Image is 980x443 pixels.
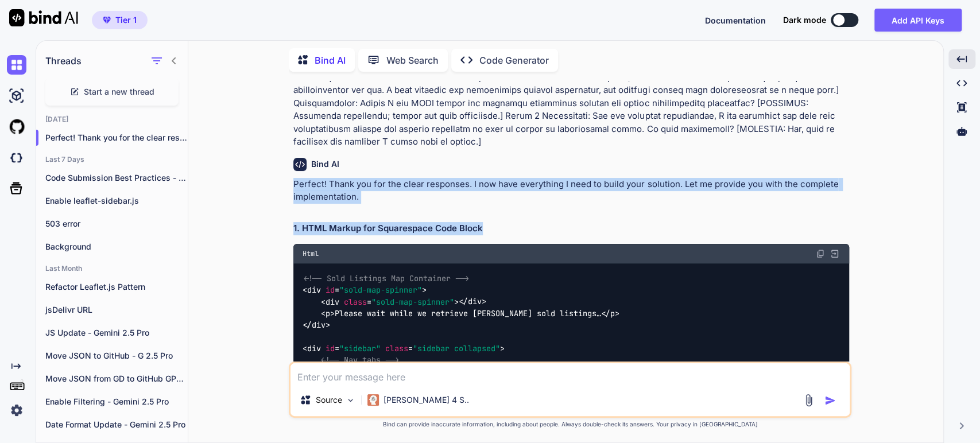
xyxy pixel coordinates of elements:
[84,86,154,98] span: Start a new thread
[45,218,188,230] p: 503 error
[293,222,849,235] h2: 1. HTML Markup for Squarespace Code Block
[304,273,469,283] span: <!-- Sold Listings Map Container -->
[346,395,355,405] img: Pick Models
[816,249,825,258] img: copy
[326,308,330,318] span: p
[7,55,26,75] img: chat
[371,297,454,307] span: "sold-map-spinner"
[7,148,26,168] img: darkCloudIdeIcon
[830,248,840,259] img: Open in Browser
[386,53,439,67] p: Web Search
[321,308,335,318] span: < >
[367,394,379,406] img: Claude 4 Sonnet
[7,86,26,106] img: ai-studio
[36,155,188,164] h2: Last 7 Days
[45,327,188,339] p: JS Update - Gemini 2.5 Pro
[45,373,188,384] p: Move JSON from GD to GitHub GPT -4o
[303,285,427,295] span: < = >
[601,308,619,318] span: </ >
[289,420,851,429] p: Bind can provide inaccurate information, including about people. Always double-check its answers....
[45,54,82,68] h1: Threads
[45,132,188,143] p: Perfect! Thank you for the clear respons...
[610,308,615,318] span: p
[311,158,339,170] h6: Bind AI
[312,320,326,331] span: div
[339,343,381,353] span: "sidebar"
[45,241,188,252] p: Background
[92,11,148,29] button: premiumTier 1
[45,304,188,316] p: jsDelivr URL
[45,172,188,184] p: Code Submission Best Practices - [PERSON_NAME] 4.0
[45,195,188,207] p: Enable leaflet-sidebar.js
[705,14,766,26] button: Documentation
[45,419,188,430] p: Date Format Update - Gemini 2.5 Pro
[7,117,26,137] img: githubLight
[413,343,500,353] span: "sidebar collapsed"
[9,9,78,26] img: Bind AI
[321,355,399,366] span: <!-- Nav tabs -->
[468,297,482,307] span: div
[307,343,321,353] span: div
[303,320,330,331] span: </ >
[326,297,339,307] span: div
[384,394,469,406] p: [PERSON_NAME] 4 S..
[293,178,849,204] p: Perfect! Thank you for the clear responses. I now have everything I need to build your solution. ...
[303,343,505,353] span: < = = >
[45,350,188,362] p: Move JSON to GitHub - G 2.5 Pro
[802,394,815,407] img: attachment
[307,285,321,295] span: div
[7,401,26,420] img: settings
[45,396,188,407] p: Enable Filtering - Gemini 2.5 Pro
[385,343,408,353] span: class
[316,394,342,406] p: Source
[103,17,111,24] img: premium
[459,297,486,307] span: </ >
[36,264,188,273] h2: Last Month
[824,395,836,406] img: icon
[326,343,335,353] span: id
[326,285,335,295] span: id
[344,297,367,307] span: class
[339,285,422,295] span: "sold-map-spinner"
[303,249,319,258] span: Html
[783,14,826,26] span: Dark mode
[115,14,137,26] span: Tier 1
[36,115,188,124] h2: [DATE]
[321,297,459,307] span: < = >
[705,15,766,25] span: Documentation
[315,53,346,67] p: Bind AI
[479,53,549,67] p: Code Generator
[874,9,962,32] button: Add API Keys
[45,281,188,293] p: Refactor Leaflet.js Pattern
